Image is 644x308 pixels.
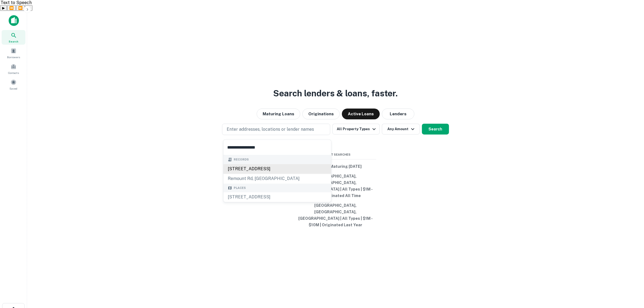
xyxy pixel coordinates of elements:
[382,109,414,119] button: Lenders
[9,39,18,44] span: Search
[2,46,25,60] a: Borrowers
[234,158,249,162] span: Records
[223,164,331,174] div: [STREET_ADDRESS]
[302,109,340,119] button: Originations
[295,171,376,201] button: [GEOGRAPHIC_DATA], [GEOGRAPHIC_DATA], [GEOGRAPHIC_DATA] | All Types | $1M - $10M | Originated All...
[223,192,331,202] div: [STREET_ADDRESS]
[273,87,398,100] h3: Search lenders & loans, faster.
[342,109,380,119] button: Active Loans
[25,5,32,11] button: Settings
[295,152,376,157] span: Recent Searches
[382,124,420,135] button: Any Amount
[234,186,246,190] span: Places
[9,15,19,26] img: capitalize-icon.png
[257,109,300,119] button: Maturing Loans
[2,30,25,45] a: Search
[7,55,20,59] span: Borrowers
[222,124,330,135] button: Enter addresses, locations or lender names
[422,124,449,135] button: Search
[227,126,314,133] p: Enter addresses, locations or lender names
[295,162,376,171] button: All Types | Maturing [DATE]
[295,201,376,230] button: [GEOGRAPHIC_DATA], [GEOGRAPHIC_DATA], [GEOGRAPHIC_DATA] | All Types | $1M - $10M | Originated Las...
[223,174,331,184] div: remount rd, [GEOGRAPHIC_DATA]
[617,265,644,291] iframe: Chat Widget
[8,71,19,75] span: Contacts
[2,77,25,92] a: Saved
[10,86,18,91] span: Saved
[2,61,25,76] a: Contacts
[7,5,16,11] button: Previous
[16,5,25,11] button: Forward
[332,124,379,135] button: All Property Types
